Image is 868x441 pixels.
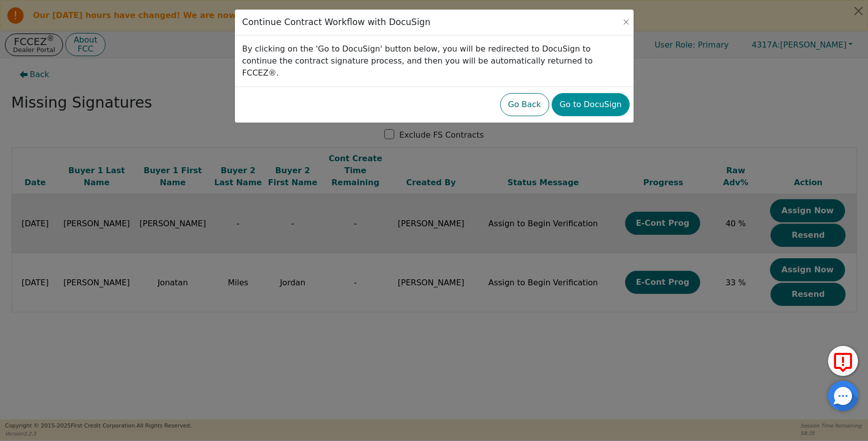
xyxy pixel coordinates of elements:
[242,17,431,28] h3: Continue Contract Workflow with DocuSign
[500,93,549,116] button: Go Back
[552,93,630,116] button: Go to DocuSign
[242,43,626,79] p: By clicking on the 'Go to DocuSign' button below, you will be redirected to DocuSign to continue ...
[828,346,858,376] button: Report Error to FCC
[621,17,631,27] button: Close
